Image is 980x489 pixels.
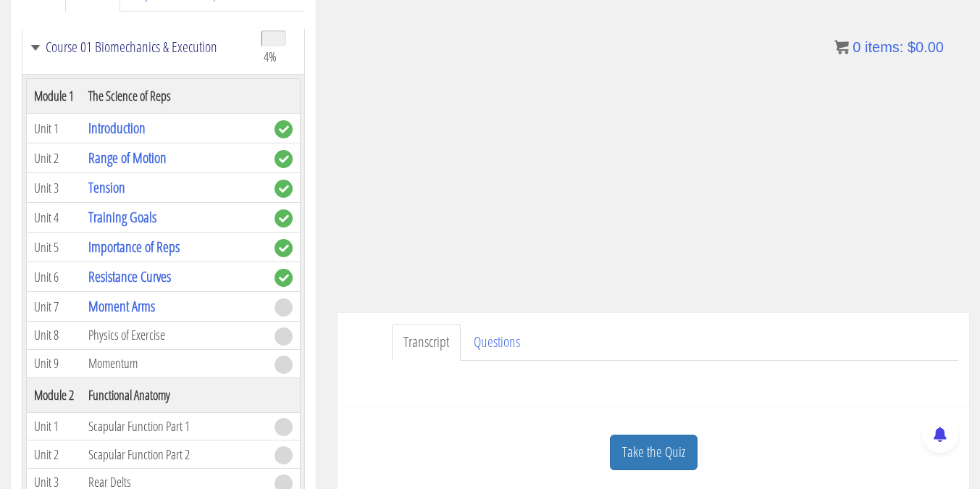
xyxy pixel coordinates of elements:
td: Physics of Exercise [81,322,267,350]
span: complete [275,180,293,198]
a: Range of Motion [88,148,167,167]
img: icon11.png [834,40,849,54]
td: Unit 6 [27,262,82,292]
td: Unit 8 [27,322,82,350]
td: Unit 9 [27,349,82,377]
td: Unit 1 [27,114,82,143]
a: Take the Quiz [610,435,698,470]
td: Unit 3 [27,173,82,203]
bdi: 0.00 [908,39,944,55]
span: complete [275,150,293,168]
td: Scapular Function Part 2 [81,440,267,469]
a: 0 items: $0.00 [834,39,944,55]
a: Transcript [392,324,461,361]
td: Unit 7 [27,292,82,322]
td: Unit 2 [27,143,82,173]
th: Module 2 [27,377,82,412]
span: 4% [264,49,277,64]
td: Unit 5 [27,233,82,262]
a: Training Goals [88,207,156,227]
span: complete [275,120,293,138]
span: complete [275,269,293,287]
th: Functional Anatomy [81,377,267,412]
td: Scapular Function Part 1 [81,412,267,440]
span: items: [865,39,903,55]
a: Course 01 Biomechanics & Execution [30,40,246,54]
td: Unit 1 [27,412,82,440]
td: Momentum [81,349,267,377]
th: Module 1 [27,79,82,114]
a: Moment Arms [88,296,155,316]
th: The Science of Reps [81,79,267,114]
span: 0 [853,39,860,55]
span: $ [908,39,916,55]
a: Resistance Curves [88,267,171,286]
td: Unit 4 [27,203,82,233]
span: complete [275,209,293,227]
a: Questions [462,324,532,361]
td: Unit 2 [27,440,82,469]
a: Introduction [88,118,146,138]
span: complete [275,239,293,257]
a: Tension [88,177,125,197]
a: Importance of Reps [88,237,180,256]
